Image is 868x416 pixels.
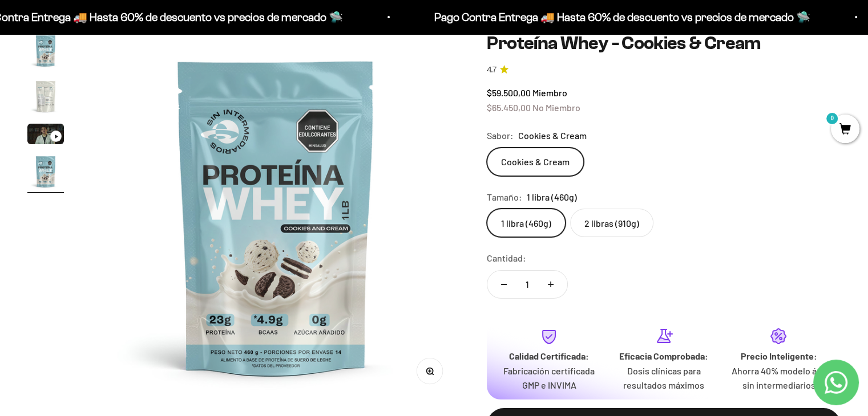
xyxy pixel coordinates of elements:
[27,153,64,193] button: Ir al artículo 4
[487,32,841,54] h1: Proteína Whey - Cookies & Cream
[27,124,64,148] button: Ir al artículo 3
[616,364,712,393] p: Dosis clínicas para resultados máximos
[487,271,520,298] button: Reducir cantidad
[532,102,580,113] span: No Miembro
[509,350,589,361] strong: Calidad Certificada:
[740,350,817,361] strong: Precio Inteligente:
[619,350,708,361] strong: Eficacia Comprobada:
[534,271,567,298] button: Aumentar cantidad
[431,8,807,26] p: Pago Contra Entrega 🚚 Hasta 60% de descuento vs precios de mercado 🛸
[487,64,841,76] a: 4.74.7 de 5.0 estrellas
[27,32,64,69] img: Proteína Whey - Cookies & Cream
[187,170,235,189] span: Enviar
[14,54,236,85] div: Un aval de expertos o estudios clínicos en la página.
[831,124,859,136] a: 0
[92,32,460,400] img: Proteína Whey - Cookies & Cream
[487,102,531,113] span: $65.450,00
[730,364,827,393] p: Ahorra 40% modelo ágil sin intermediarios
[532,87,567,98] span: Miembro
[27,78,64,118] button: Ir al artículo 2
[27,32,64,72] button: Ir al artículo 1
[487,87,531,98] span: $59.500,00
[27,153,64,190] img: Proteína Whey - Cookies & Cream
[185,170,236,189] button: Enviar
[825,112,839,125] mark: 0
[518,128,587,143] span: Cookies & Cream
[500,364,597,393] p: Fabricación certificada GMP e INVIMA
[14,88,236,108] div: Más detalles sobre la fecha exacta de entrega.
[527,190,577,205] span: 1 libra (460g)
[14,133,236,164] div: La confirmación de la pureza de los ingredientes.
[14,18,236,44] p: ¿Qué te daría la seguridad final para añadir este producto a tu carrito?
[487,190,522,205] legend: Tamaño:
[27,78,64,115] img: Proteína Whey - Cookies & Cream
[14,111,236,130] div: Un mensaje de garantía de satisfacción visible.
[487,251,526,266] label: Cantidad:
[487,128,514,143] legend: Sabor:
[487,64,496,76] span: 4.7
